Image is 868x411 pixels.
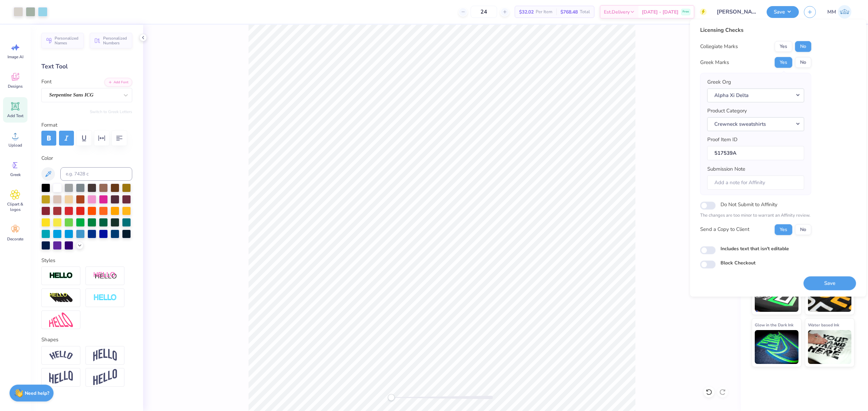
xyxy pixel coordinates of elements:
img: Arch [93,349,117,362]
label: Do Not Submit to Affinity [721,200,777,209]
img: Rise [93,369,117,386]
label: Shapes [41,336,58,344]
span: Per Item [536,8,552,16]
img: Mariah Myssa Salurio [838,5,851,19]
span: Personalized Names [55,36,80,45]
label: Styles [41,257,55,264]
button: Yes [775,57,792,68]
div: Text Tool [41,62,132,71]
label: Greek Org [707,78,731,86]
span: Clipart & logos [4,201,26,212]
label: Font [41,78,52,86]
img: Flag [49,371,73,384]
button: No [795,224,811,235]
img: Negative Space [93,294,117,302]
span: Add Text [7,113,23,118]
p: The changes are too minor to warrant an Affinity review. [700,212,811,219]
label: Color [41,154,132,162]
img: Arc [49,351,73,360]
button: Yes [775,41,792,52]
img: Shadow [93,272,117,280]
span: Glow in the Dark Ink [755,321,793,328]
label: Format [41,121,132,129]
button: Yes [775,224,792,235]
div: Collegiate Marks [700,43,738,50]
div: Licensing Checks [700,26,811,34]
input: – – [471,6,497,18]
button: Save [767,6,799,18]
button: Save [804,276,856,290]
label: Submission Note [707,165,745,173]
span: MM [827,8,836,16]
button: Add Font [104,78,132,87]
div: Send a Copy to Client [700,226,749,234]
input: e.g. 7428 c [60,167,132,181]
button: Personalized Numbers [90,33,132,48]
a: MM [824,5,854,19]
img: Glow in the Dark Ink [755,330,798,364]
button: Crewneck sweatshirts [707,117,804,131]
button: No [795,41,811,52]
div: Accessibility label [388,394,395,401]
span: Free [683,9,689,14]
button: Switch to Greek Letters [90,109,132,114]
span: Upload [8,143,22,148]
span: Greek [10,172,21,177]
span: Est. Delivery [604,8,630,16]
img: Free Distort [49,312,73,327]
label: Proof Item ID [707,136,737,144]
span: Designs [8,84,23,89]
span: Decorate [7,236,23,242]
label: Includes text that isn't editable [721,245,789,252]
span: Total [580,8,590,16]
div: Greek Marks [700,59,729,66]
span: $768.48 [560,8,578,16]
span: Image AI [7,54,23,60]
button: Alpha Xi Delta [707,88,804,102]
img: Water based Ink [808,330,852,364]
span: Water based Ink [808,321,839,328]
input: Untitled Design [712,5,762,19]
label: Block Checkout [721,259,755,266]
img: 3D Illusion [49,293,73,303]
button: No [795,57,811,68]
span: [DATE] - [DATE] [642,8,678,16]
img: Stroke [49,272,73,280]
span: Personalized Numbers [103,36,128,45]
span: $32.02 [519,8,534,16]
button: Personalized Names [41,33,84,48]
input: Add a note for Affinity [707,175,804,190]
label: Product Category [707,107,747,115]
strong: Need help? [25,390,49,396]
